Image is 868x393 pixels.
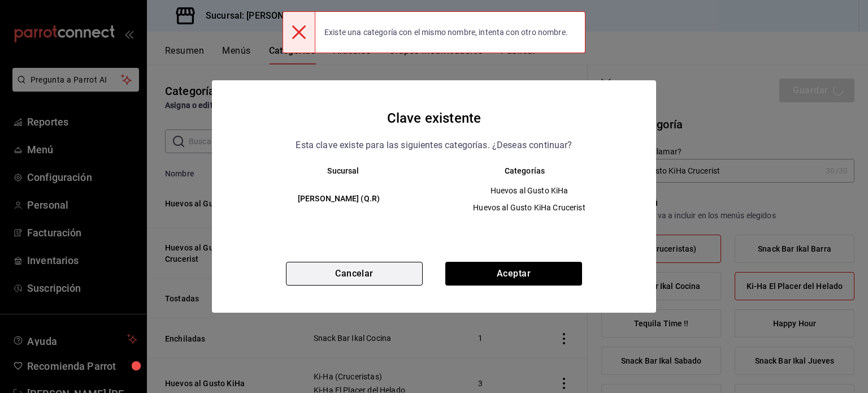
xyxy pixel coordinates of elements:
[296,138,572,153] p: Esta clave existe para las siguientes categorías. ¿Deseas continuar?
[286,262,423,286] button: Cancelar
[253,193,425,205] h6: [PERSON_NAME] (Q.R)
[434,166,633,175] th: Categorías
[444,202,615,213] span: Huevos al Gusto KiHa Crucerist
[445,262,582,286] button: Aceptar
[444,185,615,196] span: Huevos al Gusto KiHa
[315,20,577,45] div: Existe una categoría con el mismo nombre, intenta con otro nombre.
[235,166,434,175] th: Sucursal
[387,107,481,129] h4: Clave existente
